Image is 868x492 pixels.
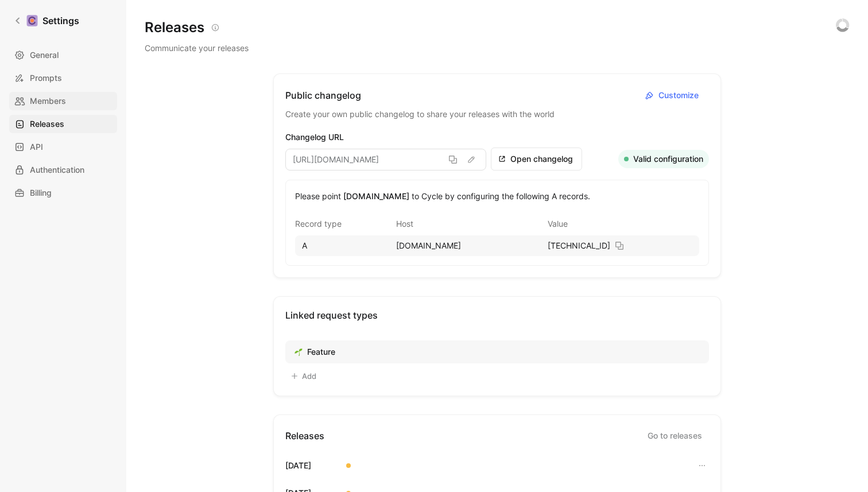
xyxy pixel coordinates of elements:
[9,161,117,179] a: Authentication
[9,9,84,32] a: Settings
[30,140,43,154] span: API
[641,427,709,445] a: Go to releases
[294,348,303,356] img: 🌱
[285,368,321,384] button: Add
[9,92,117,110] a: Members
[396,239,461,253] span: [DOMAIN_NAME]
[285,459,339,472] div: [DATE]
[145,41,249,55] p: Communicate your releases
[491,148,582,171] button: Open changelog
[42,14,79,28] h1: Settings
[30,186,52,200] span: Billing
[295,235,396,256] div: A
[9,46,117,64] a: General
[9,69,117,87] a: Prompts
[285,130,486,144] div: Changelog URL
[510,152,575,166] span: Open changelog
[658,88,702,102] span: Customize
[9,184,117,202] a: Billing
[30,48,59,62] span: General
[30,117,64,131] span: Releases
[343,191,409,201] span: [DOMAIN_NAME]
[285,429,324,443] h5: Releases
[285,340,709,363] a: 🌱Feature
[285,88,361,102] h5: Public changelog
[285,308,709,322] h5: Linked request types
[295,217,346,231] div: Record type
[9,115,117,133] a: Releases
[30,163,84,177] span: Authentication
[145,18,204,37] h1: Releases
[285,107,709,121] span: Create your own public changelog to share your releases with the world
[30,94,66,108] span: Members
[548,235,699,256] div: [TECHNICAL_ID]
[295,189,699,203] div: Please point to Cycle by configuring the following A records.
[637,86,709,105] button: Customize
[618,150,709,168] button: Valid configuration
[396,217,418,231] div: Host
[30,71,62,85] span: Prompts
[548,217,572,231] div: Value
[9,138,117,156] a: API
